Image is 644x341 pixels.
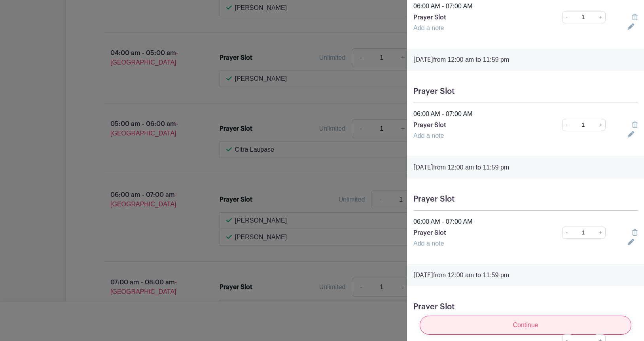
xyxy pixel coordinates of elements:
[413,271,638,280] p: from 12:00 am to 11:59 pm
[420,316,631,335] input: Continue
[413,120,540,130] p: Prayer Slot
[413,57,433,63] strong: [DATE]
[409,109,642,119] div: 06:00 AM - 07:00 AM
[409,2,642,11] div: 06:00 AM - 07:00 AM
[562,227,571,239] a: -
[562,119,571,131] a: -
[413,240,444,247] a: Add a note
[413,132,444,139] a: Add a note
[413,87,638,96] h5: Prayer Slot
[596,119,606,131] a: +
[413,13,540,22] p: Prayer Slot
[562,11,571,23] a: -
[409,217,642,227] div: 06:00 AM - 07:00 AM
[413,164,433,171] strong: [DATE]
[596,11,606,23] a: +
[413,163,638,172] p: from 12:00 am to 11:59 pm
[596,227,606,239] a: +
[413,194,638,204] h5: Prayer Slot
[413,228,540,238] p: Prayer Slot
[413,25,444,31] a: Add a note
[413,302,638,312] h5: Prayer Slot
[413,272,433,278] strong: [DATE]
[413,55,638,65] p: from 12:00 am to 11:59 pm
